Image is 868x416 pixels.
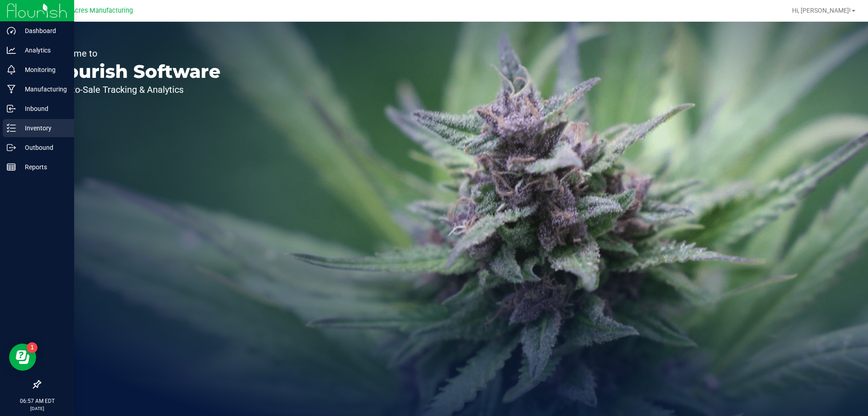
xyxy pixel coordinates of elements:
[49,85,221,94] p: Seed-to-Sale Tracking & Analytics
[9,344,36,371] iframe: Resource center
[16,123,70,134] p: Inventory
[7,65,16,74] inline-svg: Monitoring
[792,7,851,14] span: Hi, [PERSON_NAME]!
[7,163,16,172] inline-svg: Reports
[49,62,221,81] p: Flourish Software
[7,46,16,55] inline-svg: Analytics
[7,124,16,133] inline-svg: Inventory
[4,405,70,412] p: [DATE]
[52,7,133,14] span: Green Acres Manufacturing
[7,26,16,35] inline-svg: Dashboard
[4,397,70,405] p: 06:57 AM EDT
[16,45,70,56] p: Analytics
[16,142,70,153] p: Outbound
[16,162,70,172] p: Reports
[27,342,38,353] iframe: Resource center unread badge
[16,25,70,36] p: Dashboard
[16,64,70,75] p: Monitoring
[49,49,221,58] p: Welcome to
[7,143,16,152] inline-svg: Outbound
[16,84,70,95] p: Manufacturing
[7,104,16,113] inline-svg: Inbound
[7,85,16,94] inline-svg: Manufacturing
[16,103,70,114] p: Inbound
